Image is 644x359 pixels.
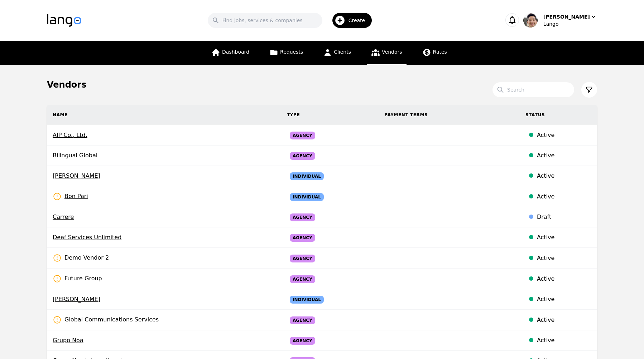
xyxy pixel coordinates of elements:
span: AIP Co., Ltd. [53,131,275,139]
div: Active [537,336,591,345]
span: Vendors [382,49,402,55]
span: Bilingual Global [53,151,275,160]
span: [PERSON_NAME] [53,172,275,180]
a: Dashboard [207,41,254,65]
div: Draft [537,213,591,221]
span: Individual [290,193,324,201]
a: Clients [319,41,355,65]
div: Active [537,192,591,201]
span: Bon Pari [53,192,88,201]
span: Rates [433,49,447,55]
input: Search [492,82,574,97]
span: Agency [290,337,315,345]
th: Name [47,105,281,125]
span: Demo Vendor 2 [53,254,109,262]
a: Requests [265,41,307,65]
div: Active [537,233,591,242]
span: Carrere [53,213,275,221]
span: Grupo Noa [53,336,275,345]
span: Agency [290,132,315,139]
a: Rates [418,41,451,65]
h1: Vendors [47,79,86,90]
span: Requests [280,49,303,55]
div: Active [537,172,591,180]
span: Agency [290,316,315,324]
a: Vendors [367,41,406,65]
button: Filter [581,82,597,98]
span: Individual [290,296,324,304]
div: Active [537,316,591,324]
span: Global Communications Services [53,315,159,324]
th: Type [281,105,379,125]
span: Agency [290,213,315,221]
input: Find jobs, services & companies [208,13,322,28]
button: User Profile[PERSON_NAME]Lango [523,13,597,28]
span: Deaf Services Unlimited [53,233,275,242]
span: Dashboard [222,49,249,55]
img: User Profile [523,13,538,28]
span: [PERSON_NAME] [53,295,275,304]
span: Agency [290,255,315,262]
span: Agency [290,152,315,160]
div: Active [537,151,591,160]
span: Clients [334,49,351,55]
span: Individual [290,172,324,180]
th: Status [520,105,597,125]
div: Lango [543,20,597,28]
img: Logo [47,14,81,27]
span: Agency [290,275,315,283]
span: Create [349,17,370,24]
th: Payment Terms [379,105,520,125]
span: Agency [290,234,315,242]
div: Active [537,275,591,283]
span: Future Group [53,274,102,283]
div: [PERSON_NAME] [543,13,590,20]
div: Active [537,295,591,304]
button: Create [322,10,376,31]
div: Active [537,254,591,262]
div: Active [537,131,591,139]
